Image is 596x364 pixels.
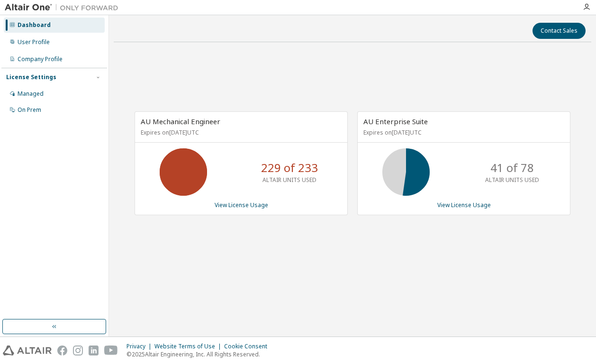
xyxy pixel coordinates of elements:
p: Expires on [DATE] UTC [363,128,562,136]
a: View License Usage [437,201,491,209]
div: Privacy [126,343,154,350]
img: linkedin.svg [89,346,99,355]
span: AU Mechanical Engineer [141,117,220,126]
span: AU Enterprise Suite [363,117,428,126]
a: View License Usage [215,201,268,209]
div: Dashboard [18,21,51,29]
p: 229 of 233 [261,160,318,176]
img: youtube.svg [104,346,118,355]
div: Website Terms of Use [154,343,224,350]
p: 41 of 78 [490,160,534,176]
button: Contact Sales [533,23,586,39]
div: On Prem [18,106,41,114]
div: Company Profile [18,55,63,63]
p: © 2025 Altair Engineering, Inc. All Rights Reserved. [126,350,273,358]
p: ALTAIR UNITS USED [262,176,316,184]
img: Altair One [5,3,123,12]
p: Expires on [DATE] UTC [141,128,339,136]
div: User Profile [18,38,50,46]
img: instagram.svg [73,346,83,355]
div: Cookie Consent [224,343,273,350]
div: License Settings [6,73,56,81]
img: facebook.svg [57,346,67,355]
div: Managed [18,90,44,98]
img: altair_logo.svg [3,346,52,355]
p: ALTAIR UNITS USED [485,176,539,184]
